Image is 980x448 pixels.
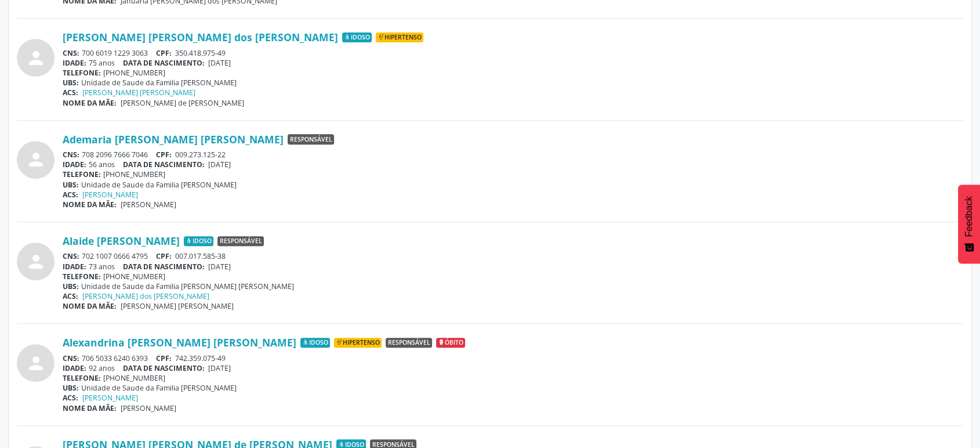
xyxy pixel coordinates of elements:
span: UBS: [63,180,79,190]
div: 73 anos [63,262,963,272]
span: ACS: [63,393,78,403]
button: Feedback - Mostrar pesquisa [958,185,980,263]
div: 700 6019 1229 3063 [63,48,963,58]
span: TELEFONE: [63,68,101,78]
span: CNS: [63,150,79,160]
span: CPF: [156,150,172,160]
a: [PERSON_NAME] [82,190,138,200]
span: [PERSON_NAME] de [PERSON_NAME] [121,98,244,108]
span: [DATE] [208,160,231,169]
a: [PERSON_NAME] [PERSON_NAME] dos [PERSON_NAME] [63,31,338,44]
span: Idoso [300,338,330,348]
span: NOME DA MÃE: [63,301,117,311]
span: [DATE] [208,262,231,272]
i: person [26,251,46,272]
div: [PHONE_NUMBER] [63,68,963,78]
span: Idoso [184,236,213,247]
span: DATA DE NASCIMENTO: [123,160,205,169]
span: [PERSON_NAME] [121,403,176,413]
span: Hipertenso [376,32,423,43]
div: 75 anos [63,58,963,68]
span: Responsável [288,134,334,144]
div: [PHONE_NUMBER] [63,373,963,383]
i: person [26,48,46,68]
span: Responsável [386,338,432,348]
span: CNS: [63,251,79,261]
span: DATA DE NASCIMENTO: [123,363,205,373]
div: Unidade de Saude da Familia [PERSON_NAME] [PERSON_NAME] [63,281,963,291]
span: 007.017.585-38 [175,251,226,261]
a: Ademaria [PERSON_NAME] [PERSON_NAME] [63,133,284,146]
span: IDADE: [63,363,86,373]
span: Idoso [342,32,372,43]
div: Unidade de Saude da Familia [PERSON_NAME] [63,78,963,88]
span: CNS: [63,353,79,363]
div: 706 5033 6240 6393 [63,353,963,363]
a: Alexandrina [PERSON_NAME] [PERSON_NAME] [63,336,296,349]
span: CPF: [156,251,172,261]
div: 92 anos [63,363,963,373]
span: Óbito [436,338,465,348]
span: DATA DE NASCIMENTO: [123,58,205,68]
span: TELEFONE: [63,373,101,383]
i: person [26,353,46,374]
div: [PHONE_NUMBER] [63,169,963,179]
div: 702 1007 0666 4795 [63,251,963,261]
span: ACS: [63,190,78,200]
span: NOME DA MÃE: [63,98,117,108]
a: Alaide [PERSON_NAME] [63,234,180,247]
span: UBS: [63,281,79,291]
span: ACS: [63,88,78,97]
span: IDADE: [63,160,86,169]
span: DATA DE NASCIMENTO: [123,262,205,272]
div: Unidade de Saude da Familia [PERSON_NAME] [63,383,963,393]
span: 350.418.975-49 [175,48,226,58]
span: 009.273.125-22 [175,150,226,160]
span: CPF: [156,353,172,363]
a: [PERSON_NAME] [82,393,138,403]
span: NOME DA MÃE: [63,403,117,413]
span: Responsável [217,236,264,247]
span: NOME DA MÃE: [63,200,117,209]
span: [PERSON_NAME] [121,200,176,209]
span: CPF: [156,48,172,58]
span: Hipertenso [334,338,382,348]
span: TELEFONE: [63,272,101,281]
span: 742.359.075-49 [175,353,226,363]
div: [PHONE_NUMBER] [63,272,963,281]
span: ACS: [63,291,78,301]
a: [PERSON_NAME] dos [PERSON_NAME] [82,291,209,301]
span: CNS: [63,48,79,58]
i: person [26,149,46,170]
span: Feedback [964,196,974,237]
span: IDADE: [63,262,86,272]
div: 56 anos [63,160,963,169]
span: [DATE] [208,363,231,373]
div: Unidade de Saude da Familia [PERSON_NAME] [63,180,963,190]
div: 708 2096 7666 7046 [63,150,963,160]
span: UBS: [63,78,79,88]
span: [DATE] [208,58,231,68]
span: TELEFONE: [63,169,101,179]
span: [PERSON_NAME] [PERSON_NAME] [121,301,234,311]
a: [PERSON_NAME] [PERSON_NAME] [82,88,195,97]
span: UBS: [63,383,79,393]
span: IDADE: [63,58,86,68]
